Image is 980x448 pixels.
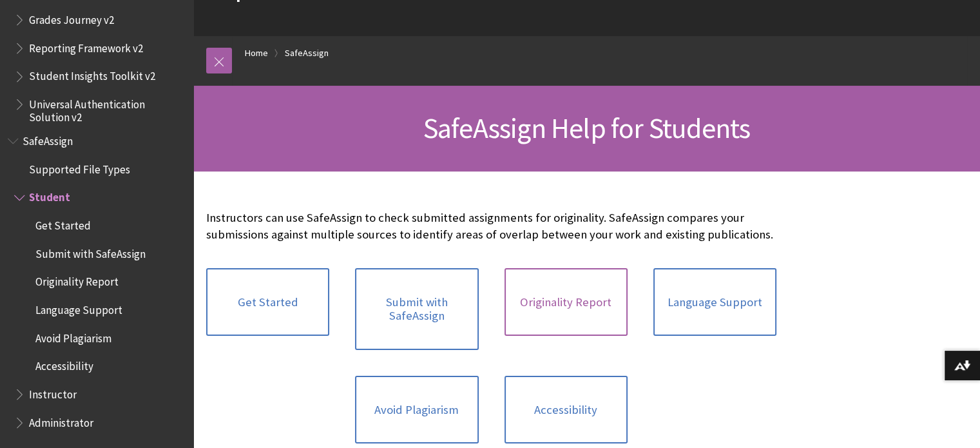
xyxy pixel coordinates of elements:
a: Home [245,45,268,61]
a: Avoid Plagiarism [355,376,478,444]
span: Reporting Framework v2 [29,37,143,55]
span: Supported File Types [29,159,130,176]
span: Accessibility [35,356,93,373]
p: Instructors can use SafeAssign to check submitted assignments for originality. SafeAssign compare... [206,209,776,243]
a: Originality Report [504,268,628,336]
a: SafeAssign [285,45,329,61]
span: Student Insights Toolkit v2 [29,66,155,83]
a: Get Started [206,268,329,336]
span: SafeAssign Help for Students [423,110,751,146]
span: Originality Report [35,271,119,289]
span: Submit with SafeAssign [35,243,146,260]
span: Avoid Plagiarism [35,327,111,345]
span: Universal Authentication Solution v2 [29,93,184,124]
span: Instructor [29,384,77,401]
span: Administrator [29,412,93,429]
nav: Book outline for Blackboard SafeAssign [8,130,186,433]
span: Language Support [35,299,122,317]
span: Grades Journey v2 [29,9,114,26]
a: Accessibility [504,376,628,444]
span: SafeAssign [23,130,73,148]
span: Student [29,187,70,204]
a: Submit with SafeAssign [355,268,478,350]
span: Get Started [35,215,91,232]
a: Language Support [653,268,776,336]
